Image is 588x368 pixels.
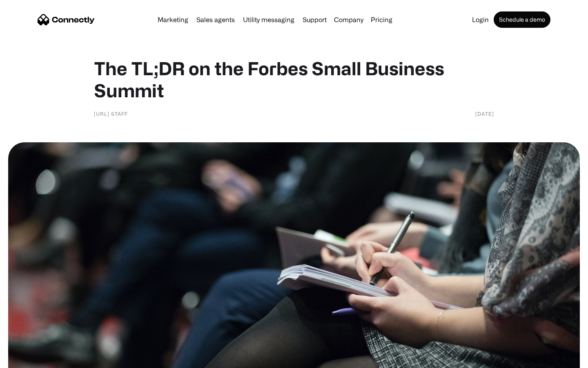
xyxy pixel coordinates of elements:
[494,11,550,28] a: Schedule a demo
[299,16,330,23] a: Support
[469,16,492,23] a: Login
[94,57,494,101] h1: The TL;DR on the Forbes Small Business Summit
[8,354,49,365] aside: Language selected: English
[367,16,396,23] a: Pricing
[154,16,192,23] a: Marketing
[240,16,298,23] a: Utility messaging
[334,14,363,25] div: Company
[475,110,494,118] div: [DATE]
[16,354,49,365] ul: Language list
[94,110,128,118] div: [URL] Staff
[193,16,238,23] a: Sales agents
